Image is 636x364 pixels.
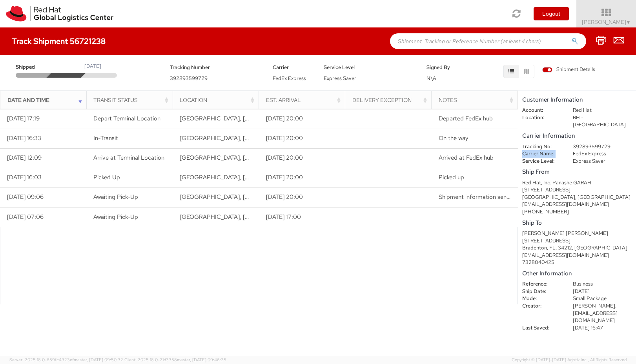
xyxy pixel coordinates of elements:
div: Est. Arrival [266,96,343,104]
span: FedEx Express [273,75,306,82]
h5: Carrier [273,65,312,70]
span: master, [DATE] 09:46:25 [177,357,226,362]
div: [PERSON_NAME] [PERSON_NAME] [522,230,632,237]
span: [PERSON_NAME], [573,302,616,309]
span: Departed FedEx hub [439,115,493,122]
div: [EMAIL_ADDRESS][DOMAIN_NAME] [522,201,632,208]
span: 392893599729 [170,75,208,82]
span: Shipped [16,64,49,71]
h5: Signed By [426,65,466,70]
div: [STREET_ADDRESS] [522,237,632,245]
span: Arrived at FedEx hub [439,154,494,162]
div: Transit Status [93,96,170,104]
h5: Other Information [522,270,632,277]
div: [EMAIL_ADDRESS][DOMAIN_NAME] [522,252,632,259]
div: [STREET_ADDRESS] [522,186,632,194]
dt: Mode: [516,295,567,302]
span: Awaiting Pick-Up [93,213,138,221]
dt: Reference: [516,280,567,288]
input: Shipment, Tracking or Reference Number (at least 4 chars) [390,33,586,49]
span: Express Saver [324,75,356,82]
span: Depart Terminal Location [93,115,160,122]
span: Client: 2025.18.0-71d3358 [124,357,226,362]
span: Server: 2025.18.0-659fc4323ef [9,357,123,362]
div: Notes [439,96,515,104]
span: RALEIGH, NC, US [180,193,366,201]
dt: Ship Date: [516,288,567,295]
span: In-Transit [93,134,118,142]
span: Awaiting Pick-Up [93,193,138,201]
dt: Last Saved: [516,324,567,332]
span: Picked Up [93,173,120,181]
div: Delivery Exception [352,96,429,104]
span: master, [DATE] 09:50:32 [74,357,123,362]
td: [DATE] 20:00 [259,187,345,207]
span: MEMPHIS, TN, US [180,154,366,162]
h5: Tracking Number [170,65,261,70]
span: [PERSON_NAME] [582,18,631,25]
td: [DATE] 20:00 [259,168,345,187]
span: Shipment Details [542,66,595,73]
span: ▼ [626,19,631,25]
td: [DATE] 20:00 [259,109,345,129]
span: MEMPHIS, TN, US [180,134,366,142]
button: Logout [534,7,569,20]
h5: Service Level [324,65,415,70]
span: Arrive at Terminal Location [93,154,164,162]
h5: Ship From [522,169,632,175]
td: [DATE] 20:00 [259,148,345,168]
h5: Carrier Information [522,133,632,139]
div: [DATE] [84,63,101,70]
span: RALEIGH, NC, US [180,173,366,181]
span: Copyright © [DATE]-[DATE] Agistix Inc., All Rights Reserved [512,357,627,363]
span: Picked up [439,173,464,181]
div: [PHONE_NUMBER] [522,208,632,216]
td: [DATE] 17:00 [259,207,345,227]
span: Shipment information sent to FedEx [439,193,534,201]
h4: Track Shipment 56721238 [12,37,106,45]
dt: Account: [516,107,567,114]
span: MEMPHIS, TN, US [180,115,366,122]
img: rh-logistics-00dfa346123c4ec078e1.svg [6,6,113,22]
dt: Creator: [516,302,567,310]
span: RALEIGH, NC, US [180,213,366,221]
span: N\A [426,75,436,82]
dt: Location: [516,114,567,122]
div: [GEOGRAPHIC_DATA], [GEOGRAPHIC_DATA] [522,194,632,201]
dt: Service Level: [516,158,567,165]
div: Date and Time [7,96,84,104]
div: Bradenton, FL, 34212, [GEOGRAPHIC_DATA] [522,244,632,252]
h5: Customer Information [522,96,632,103]
label: Shipment Details [542,66,595,75]
dt: Carrier Name: [516,150,567,158]
div: 7328040425 [522,259,632,266]
span: On the way [439,134,468,142]
div: Location [180,96,256,104]
div: Red Hat, Inc. Panashe GARAH [522,179,632,187]
td: [DATE] 20:00 [259,129,345,148]
h5: Ship To [522,220,632,226]
dt: Tracking No: [516,143,567,151]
